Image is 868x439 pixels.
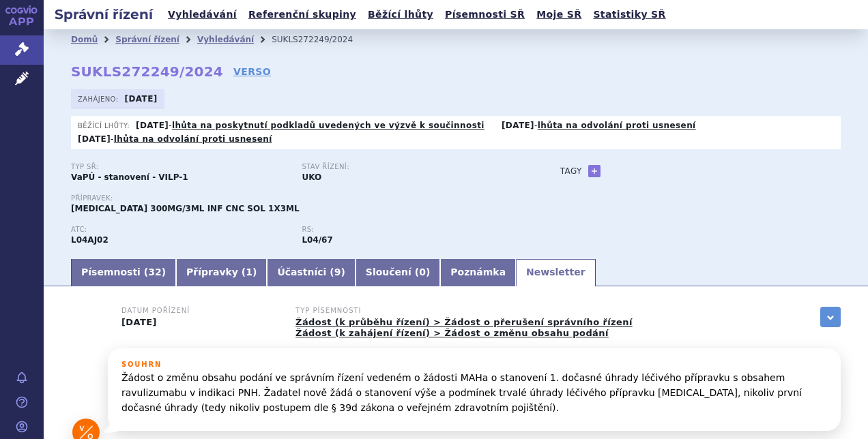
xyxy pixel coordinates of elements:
[820,307,841,327] a: zobrazit vše
[114,134,272,144] a: lhůta na odvolání proti usnesení
[440,259,516,286] a: Poznámka
[164,5,241,24] a: Vyhledávání
[197,35,254,44] a: Vyhledávání
[176,259,267,286] a: Přípravky (1)
[44,5,164,24] h2: Správní řízení
[71,35,98,44] a: Domů
[295,328,609,338] a: Žádost (k zahájení řízení) > Žádost o změnu obsahu podání
[538,121,696,130] a: lhůta na odvolání proti usnesení
[71,163,288,171] p: Typ SŘ:
[302,235,332,245] strong: ravulizumab
[302,163,519,171] p: Stav řízení:
[272,29,371,50] li: SUKLS272249/2024
[295,317,633,327] a: Žádost (k průběhu řízení) > Žádost o přerušení správního řízení
[78,134,272,145] p: -
[516,259,596,286] a: Newsletter
[560,163,582,179] h3: Tagy
[334,267,341,277] span: 9
[71,235,108,245] strong: RAVULIZUMAB
[78,93,121,104] span: Zahájeno:
[121,370,827,416] p: Žádost o změnu obsahu podání ve správním řízení vedeném o žádosti MAHa o stanovení 1. dočasné úhr...
[588,165,601,177] a: +
[172,121,484,130] a: lhůta na poskytnutí podkladů uvedených ve výzvě k součinnosti
[302,172,321,182] strong: UKO
[233,65,271,78] a: VERSO
[589,5,669,24] a: Statistiky SŘ
[419,267,426,277] span: 0
[532,5,585,24] a: Moje SŘ
[267,259,355,286] a: Účastníci (9)
[441,5,529,24] a: Písemnosti SŘ
[71,204,300,213] span: [MEDICAL_DATA] 300MG/3ML INF CNC SOL 1X3ML
[356,259,440,286] a: Sloučení (0)
[71,259,176,286] a: Písemnosti (32)
[136,121,169,130] strong: [DATE]
[78,134,111,144] strong: [DATE]
[78,120,132,131] span: Běžící lhůty:
[244,5,360,24] a: Referenční skupiny
[246,267,252,277] span: 1
[115,35,179,44] a: Správní řízení
[121,317,278,328] p: [DATE]
[136,120,484,131] p: -
[302,226,519,234] p: RS:
[71,226,288,234] p: ATC:
[121,307,278,315] h3: Datum pořízení
[502,120,696,131] p: -
[71,63,223,80] strong: SUKLS272249/2024
[125,94,158,104] strong: [DATE]
[364,5,437,24] a: Běžící lhůty
[71,194,533,202] p: Přípravek:
[502,121,534,130] strong: [DATE]
[148,267,161,277] span: 32
[295,307,633,315] h3: Typ písemnosti
[71,172,188,182] strong: VaPÚ - stanovení - VILP-1
[121,361,827,369] h3: Souhrn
